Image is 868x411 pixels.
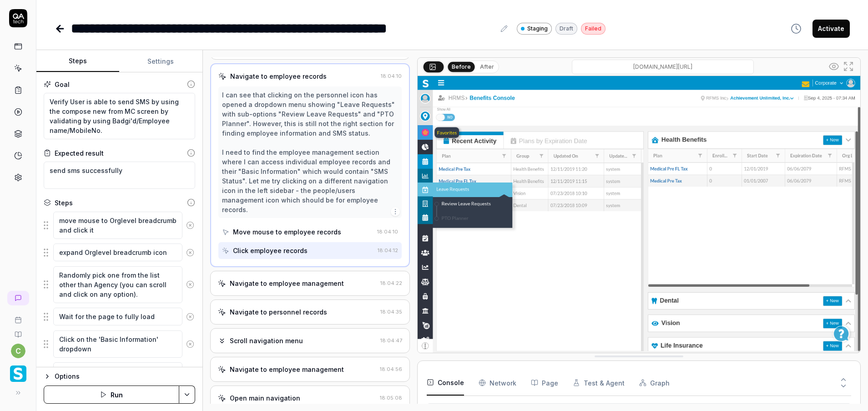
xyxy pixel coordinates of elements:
[230,393,300,403] div: Open main navigation
[44,243,195,262] div: Suggestions
[4,324,32,338] a: Documentation
[639,370,670,396] button: Graph
[479,370,516,396] button: Network
[233,227,341,237] div: Move mouse to employee records
[44,330,195,358] div: Suggestions
[517,22,552,35] a: Staging
[581,23,606,35] div: Failed
[381,73,402,79] time: 18:04:10
[11,344,25,358] button: c
[44,371,195,382] button: Options
[222,90,399,214] div: I can see that clicking on the personnel icon has opened a dropdown menu showing "Leave Requests"...
[380,395,402,401] time: 18:05:08
[380,337,402,344] time: 18:04:47
[230,307,327,317] div: Navigate to personnel records
[182,335,198,353] button: Remove step
[812,20,850,38] button: Activate
[827,59,841,74] button: Show all interative elements
[182,308,198,326] button: Remove step
[555,23,577,35] div: Draft
[44,211,195,239] div: Suggestions
[44,386,179,404] button: Run
[380,366,402,372] time: 18:04:56
[182,216,198,234] button: Remove step
[233,246,308,255] div: Click employee records
[7,291,29,305] a: New conversation
[531,370,558,396] button: Page
[527,25,548,33] span: Staging
[182,367,198,385] button: Remove step
[230,365,344,374] div: Navigate to employee management
[378,247,398,254] time: 18:04:12
[10,365,26,382] img: Smartlinx Logo
[4,358,32,384] button: Smartlinx Logo
[230,71,327,81] div: Navigate to employee records
[230,336,303,345] div: Scroll navigation menu
[218,223,402,240] button: Move mouse to employee records18:04:10
[44,266,195,304] div: Suggestions
[427,370,464,396] button: Console
[44,307,195,326] div: Suggestions
[418,76,860,353] img: Screenshot
[377,228,398,235] time: 18:04:10
[380,309,402,315] time: 18:04:35
[119,51,202,72] button: Settings
[448,61,475,71] button: Before
[218,242,402,259] button: Click employee records18:04:12
[55,80,70,89] div: Goal
[36,51,119,72] button: Steps
[55,371,195,382] div: Options
[55,148,104,158] div: Expected result
[785,20,807,38] button: View version history
[44,362,195,390] div: Suggestions
[4,309,32,324] a: Book a call with us
[55,198,73,208] div: Steps
[841,59,856,74] button: Open in full screen
[182,244,198,262] button: Remove step
[476,62,498,72] button: After
[230,279,344,288] div: Navigate to employee management
[380,280,402,286] time: 18:04:22
[182,275,198,294] button: Remove step
[573,370,625,396] button: Test & Agent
